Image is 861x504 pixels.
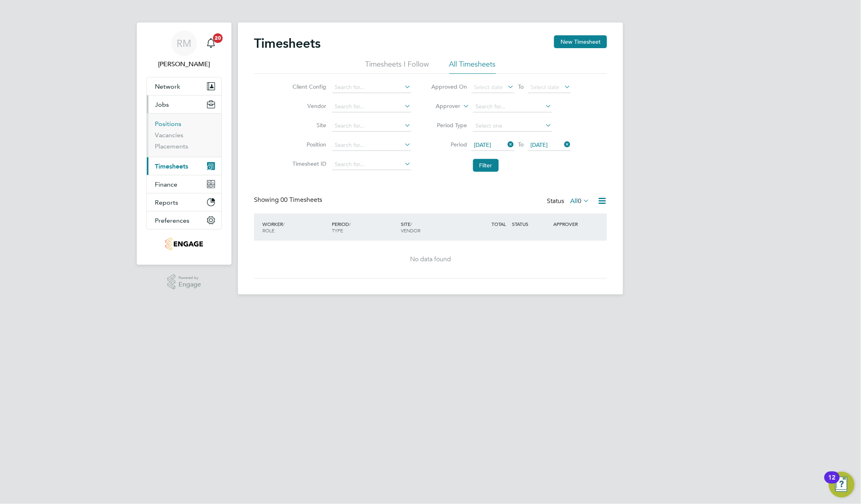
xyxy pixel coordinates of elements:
[147,193,221,211] button: Reports
[262,227,274,234] span: ROLE
[431,83,467,90] label: Approved On
[155,101,169,108] span: Jobs
[254,35,321,51] h2: Timesheets
[146,30,222,69] a: RM[PERSON_NAME]
[332,82,411,93] input: Search for...
[330,217,399,238] div: PERIOD
[552,217,593,231] div: APPROVER
[332,101,411,112] input: Search for...
[332,159,411,170] input: Search for...
[290,122,327,129] label: Site
[449,59,496,74] li: All Timesheets
[531,141,548,148] span: [DATE]
[829,472,855,498] button: Open Resource Center, 12 new notifications
[474,83,503,91] span: Select date
[283,221,284,227] span: /
[290,83,327,90] label: Client Config
[262,255,599,264] div: No data found
[167,274,201,290] a: Powered byEngage
[578,197,581,205] span: 0
[203,30,219,56] a: 20
[516,81,526,92] span: To
[473,101,552,112] input: Search for...
[213,33,223,43] span: 20
[424,102,461,110] label: Approver
[165,238,203,250] img: e-personnel-logo-retina.png
[147,113,221,157] div: Jobs
[431,122,467,129] label: Period Type
[254,196,324,204] div: Showing
[179,281,201,288] span: Engage
[155,83,180,90] span: Network
[290,141,327,148] label: Position
[147,77,221,95] button: Network
[155,199,178,206] span: Reports
[280,196,322,204] span: 00 Timesheets
[473,159,499,172] button: Filter
[401,227,421,234] span: VENDOR
[516,139,526,150] span: To
[137,22,231,265] nav: Main navigation
[399,217,469,238] div: SITE
[411,221,412,227] span: /
[547,196,591,207] div: Status
[332,120,411,132] input: Search for...
[474,141,491,148] span: [DATE]
[260,217,330,238] div: WORKER
[147,157,221,175] button: Timesheets
[491,221,506,227] span: TOTAL
[155,181,177,188] span: Finance
[349,221,351,227] span: /
[155,163,188,170] span: Timesheets
[473,120,552,132] input: Select one
[155,120,181,128] a: Positions
[147,175,221,193] button: Finance
[510,217,552,231] div: STATUS
[146,238,222,250] a: Go to home page
[531,83,560,91] span: Select date
[146,59,222,69] span: Rachel McIntosh
[155,142,188,150] a: Placements
[155,217,189,224] span: Preferences
[431,141,467,148] label: Period
[290,102,327,110] label: Vendor
[155,131,183,139] a: Vacancies
[290,160,327,167] label: Timesheet ID
[332,227,343,234] span: TYPE
[147,96,221,113] button: Jobs
[829,478,836,488] div: 12
[179,274,201,281] span: Powered by
[177,38,192,49] span: RM
[554,35,607,48] button: New Timesheet
[570,197,589,205] label: All
[147,211,221,229] button: Preferences
[332,140,411,151] input: Search for...
[366,59,429,74] li: Timesheets I Follow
